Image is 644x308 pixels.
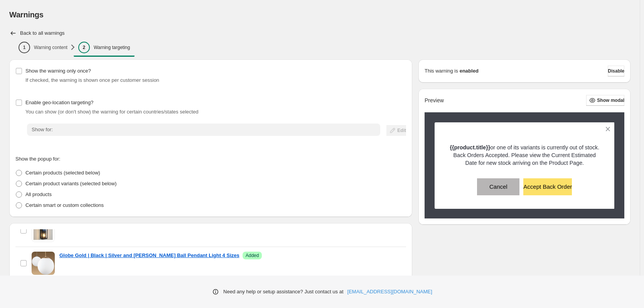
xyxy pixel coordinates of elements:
a: [EMAIL_ADDRESS][DOMAIN_NAME] [347,288,432,296]
span: Show modal [597,97,624,103]
span: If checked, the warning is shown once per customer session [25,77,159,83]
span: Warnings [9,10,44,19]
p: Warning content [34,44,67,51]
button: Cancel [477,178,519,195]
h2: Back to all warnings [20,30,65,36]
button: Accept Back Order [523,178,572,195]
a: Globe Gold | Black | Silver and [PERSON_NAME] Ball Pendant Light 4 Sizes [59,252,239,259]
span: Show for: [32,127,53,132]
span: You can show (or don't show) the warning for certain countries/states selected [25,109,199,115]
p: Warning targeting [94,44,130,51]
span: Disable [608,68,624,74]
span: Added [246,252,259,259]
h2: Preview [425,97,444,104]
button: Disable [608,66,624,76]
strong: {{product.title}} [450,144,490,151]
span: Show the warning only once? [25,68,91,74]
img: Globe Gold | Black | Silver and Opal Glass Ball Pendant Light 4 Sizes [32,252,55,275]
span: Certain product variants (selected below) [25,181,116,186]
div: 1 [19,42,30,53]
strong: enabled [460,67,479,75]
p: Certain smart or custom collections [25,201,104,209]
div: 2 [78,42,90,53]
span: Show the popup for: [15,156,60,162]
p: This warning is [425,67,458,75]
p: or one of its variants is currently out of stock. Back Orders Accepted. Please view the Current E... [448,144,601,167]
button: Show modal [586,95,624,106]
p: All products [25,191,52,198]
span: Enable geo-location targeting? [25,100,93,105]
span: Certain products (selected below) [25,170,100,176]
